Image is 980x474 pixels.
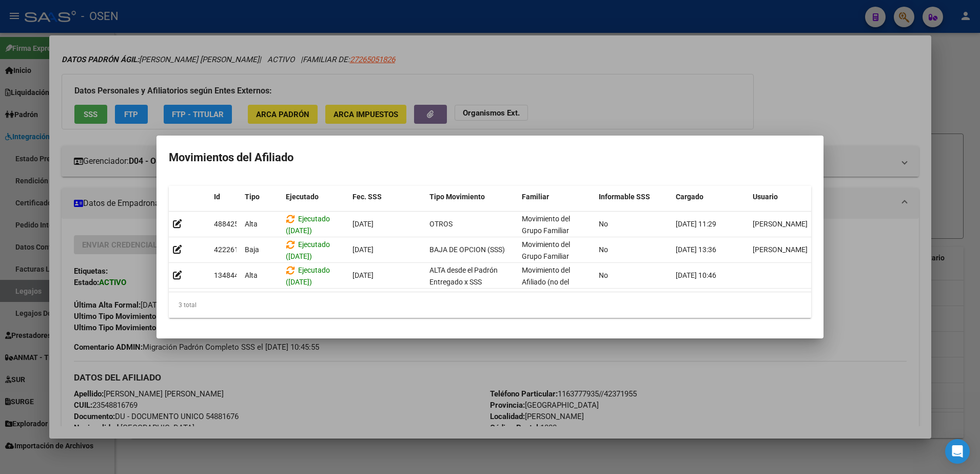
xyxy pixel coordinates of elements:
span: No [599,220,608,228]
span: Alta [245,271,258,279]
span: 422261 [214,245,239,254]
datatable-header-cell: Informable SSS [595,186,672,208]
span: 488425 [214,220,239,228]
span: Fec. SSS [352,193,382,201]
datatable-header-cell: Usuario [749,186,826,208]
span: Movimiento del Grupo Familiar [522,240,570,260]
span: [PERSON_NAME] [753,220,808,228]
div: Open Intercom Messenger [945,439,970,464]
span: No [599,245,608,254]
span: [DATE] [352,271,374,279]
span: Ejecutado ([DATE]) [286,240,330,260]
span: [PERSON_NAME] [753,245,808,254]
span: BAJA DE OPCION (SSS) [429,245,505,254]
span: [DATE] 11:29 [676,220,716,228]
span: [DATE] 13:36 [676,245,716,254]
span: Cargado [676,193,703,201]
span: 134844 [214,271,239,279]
datatable-header-cell: Tipo [241,186,282,208]
span: Ejecutado ([DATE]) [286,215,330,235]
span: Usuario [753,193,778,201]
h2: Movimientos del Afiliado [169,148,811,167]
span: Movimiento del Grupo Familiar [522,215,570,235]
span: Informable SSS [599,193,650,201]
span: Movimiento del Afiliado (no del grupo) [522,266,570,298]
span: Familiar [522,193,549,201]
datatable-header-cell: Tipo Movimiento [425,186,518,208]
span: No [599,271,608,279]
datatable-header-cell: Ejecutado [282,186,348,208]
div: 3 total [169,292,811,318]
span: Ejecutado [286,193,319,201]
span: [DATE] [352,220,374,228]
span: [DATE] 10:46 [676,271,716,279]
span: OTROS [429,220,453,228]
span: Id [214,193,220,201]
span: Tipo [245,193,260,201]
span: ALTA desde el Padrón Entregado x SSS [429,266,498,286]
datatable-header-cell: Id [210,186,241,208]
datatable-header-cell: Cargado [672,186,749,208]
span: Tipo Movimiento [429,193,485,201]
span: [DATE] [352,245,374,254]
span: Ejecutado ([DATE]) [286,266,330,286]
span: Baja [245,245,259,254]
datatable-header-cell: Familiar [518,186,595,208]
datatable-header-cell: Fec. SSS [348,186,425,208]
span: Alta [245,220,258,228]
